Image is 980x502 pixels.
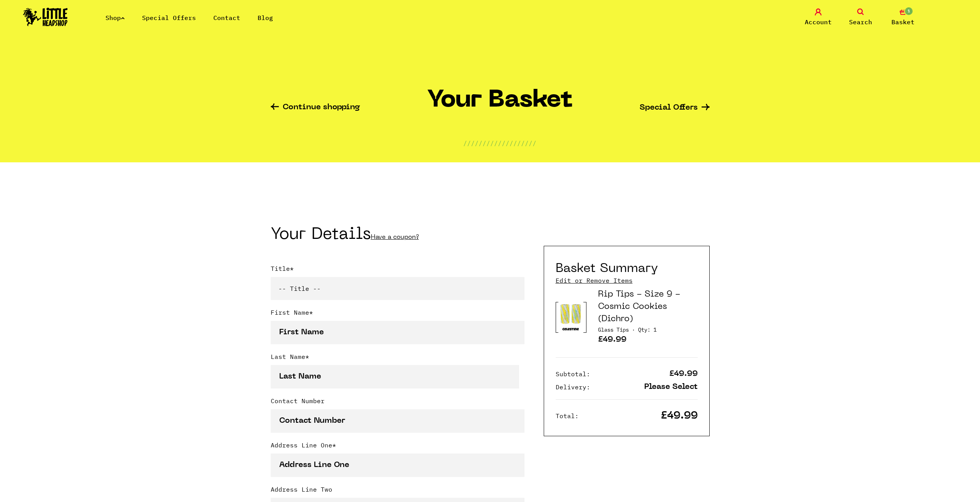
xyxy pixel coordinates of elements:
p: £49.99 [598,336,698,346]
p: £49.99 [661,412,698,420]
input: Contact Number [271,409,524,433]
span: Search [849,17,872,27]
p: Total: [556,411,579,420]
h2: Your Details [271,228,524,245]
label: Contact Number [271,396,524,409]
a: Search [841,8,880,27]
p: /////////////////// [463,138,536,148]
label: Title [271,264,524,277]
span: Quantity [638,326,657,333]
span: Account [805,17,832,27]
p: £49.99 [669,370,698,378]
h2: Basket Summary [556,262,658,276]
input: Address Line One [271,454,524,477]
a: Edit or Remove Items [556,276,633,285]
a: 1 Basket [884,8,922,27]
a: Continue shopping [271,103,360,112]
label: First Name [271,308,524,321]
h1: Your Basket [427,87,573,119]
a: Special Offers [142,14,196,22]
a: Shop [106,14,125,22]
span: Basket [891,17,915,27]
input: First Name [271,321,524,344]
img: Product [558,302,583,333]
img: Little Head Shop Logo [23,8,68,26]
a: Blog [258,14,273,22]
a: Have a coupon? [371,234,419,240]
p: Delivery: [556,382,590,392]
label: Address Line Two [271,485,524,498]
label: Address Line One [271,440,524,454]
input: Last Name [271,365,519,389]
a: Special Offers [640,104,710,112]
span: Category [598,326,635,333]
label: Last Name [271,352,524,365]
p: Subtotal: [556,369,590,379]
a: Contact [213,14,240,22]
span: 1 [904,7,913,16]
p: Please Select [644,383,698,391]
a: Rip Tips - Size 9 - Cosmic Cookies (Dichro) [598,290,680,323]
